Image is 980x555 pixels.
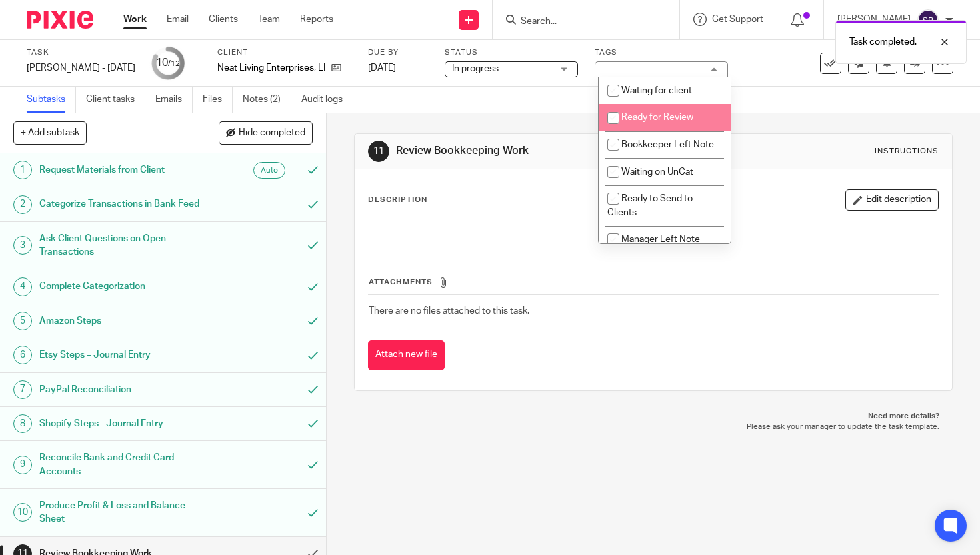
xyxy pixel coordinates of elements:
h1: Produce Profit & Loss and Balance Sheet [39,496,203,530]
img: Pixie [27,11,93,29]
button: Edit description [845,189,939,211]
div: [PERSON_NAME] - [DATE] [27,61,135,75]
h1: Etsy Steps – Journal Entry [39,345,203,365]
div: Instructions [875,146,939,157]
div: 10 [13,503,32,522]
div: 1 [13,161,32,179]
span: Attachments [369,278,433,286]
p: Please ask your manager to update the task template. [367,422,939,432]
span: [DATE] [368,63,396,73]
button: Attach new file [368,340,445,370]
h1: Review Bookkeeping Work [396,144,681,158]
span: There are no files attached to this task. [369,306,529,316]
h1: Shopify Steps - Journal Entry [39,414,203,434]
div: 5 [13,312,32,330]
span: In progress [452,64,499,73]
span: Waiting for client [621,86,692,95]
a: Team [258,13,280,26]
span: Ready for Review [621,113,693,122]
h1: Categorize Transactions in Bank Feed [39,194,203,214]
span: Ready to Send to Clients [607,194,693,217]
div: 4 [13,277,32,296]
label: Due by [368,47,428,58]
a: Files [203,87,233,113]
div: 7 [13,380,32,399]
h1: Request Materials from Client [39,160,203,180]
div: 3 [13,236,32,255]
small: /12 [168,60,180,67]
div: 8 [13,414,32,433]
div: 9 [13,456,32,474]
label: Task [27,47,135,58]
span: Bookkeeper Left Note [621,140,714,149]
h1: PayPal Reconciliation [39,380,203,400]
a: Clients [209,13,238,26]
a: Reports [300,13,333,26]
p: Description [368,195,427,205]
div: 6 [13,346,32,364]
a: Notes (2) [243,87,291,113]
img: svg%3E [917,9,939,31]
span: Hide completed [239,128,305,139]
span: Waiting on UnCat [621,167,693,177]
a: Subtasks [27,87,76,113]
a: Client tasks [86,87,145,113]
a: Work [123,13,147,26]
label: Status [445,47,578,58]
a: Emails [155,87,193,113]
div: Flavia Andrews - Aug 2025 [27,61,135,75]
a: Audit logs [301,87,353,113]
h1: Ask Client Questions on Open Transactions [39,229,203,263]
h1: Amazon Steps [39,311,203,331]
h1: Reconcile Bank and Credit Card Accounts [39,448,203,482]
p: Need more details? [367,411,939,422]
div: Auto [253,162,285,179]
p: Neat Living Enterprises, LLC [217,61,325,75]
div: 2 [13,195,32,214]
p: Task completed. [849,35,917,49]
label: Client [217,47,351,58]
h1: Complete Categorization [39,276,203,296]
button: Hide completed [219,121,313,144]
button: + Add subtask [13,121,87,144]
a: Email [167,13,189,26]
span: Manager Left Note [621,235,700,244]
div: 11 [368,141,389,162]
div: 10 [156,55,180,71]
